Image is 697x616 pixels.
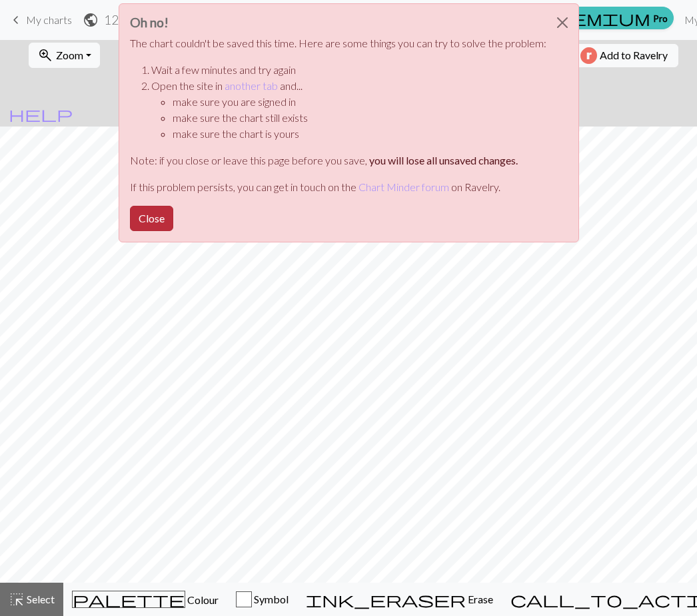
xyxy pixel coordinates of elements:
[466,593,493,605] span: Erase
[173,94,546,110] li: make sure you are signed in
[9,590,25,609] span: highlight_alt
[227,583,297,616] button: Symbol
[130,206,173,231] button: Close
[358,180,449,193] a: Chart Minder forum
[130,153,546,168] p: Note: if you close or leave this page before you save,
[225,79,278,92] a: another tab
[130,179,546,195] p: If this problem persists, you can get in touch on the on Ravelry.
[151,62,546,78] li: Wait a few minutes and try again
[173,110,546,126] li: make sure the chart still exists
[63,583,227,616] button: Colour
[25,593,55,605] span: Select
[173,126,546,142] li: make sure the chart is yours
[369,154,518,166] strong: you will lose all unsaved changes.
[546,4,578,41] button: Close
[306,590,466,609] span: ink_eraser
[73,590,185,609] span: palette
[252,593,289,605] span: Symbol
[151,78,546,142] li: Open the site in and...
[130,15,546,30] h3: Oh no!
[185,593,219,606] span: Colour
[130,35,546,51] p: The chart couldn't be saved this time. Here are some things you can try to solve the problem:
[297,583,502,616] button: Erase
